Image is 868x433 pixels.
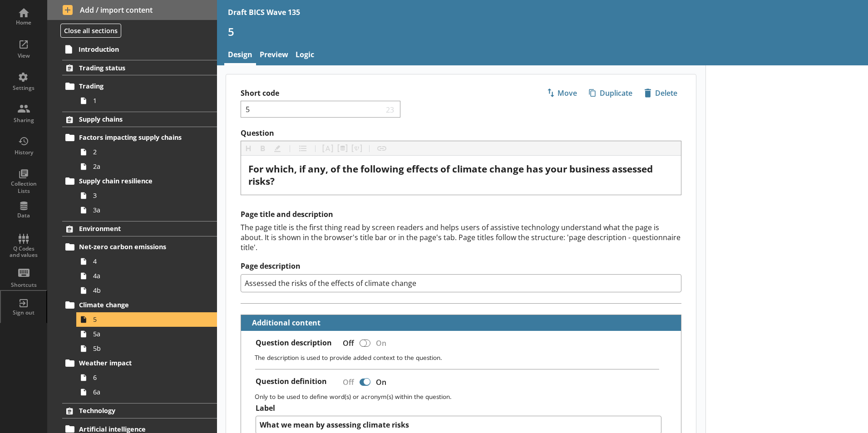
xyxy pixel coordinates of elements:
[79,406,190,415] span: Technology
[76,341,217,356] a: 5b
[62,403,217,418] a: Technology
[62,112,217,127] a: Supply chains
[8,246,39,259] div: Q Codes and values
[76,385,217,399] a: 6a
[245,315,322,331] button: Additional content
[63,5,202,15] span: Add / import content
[62,298,217,312] a: Climate change
[76,283,217,298] a: 4b
[8,180,39,194] div: Collection Lists
[224,46,256,65] a: Design
[241,128,681,138] label: Question
[241,210,681,219] h2: Page title and description
[76,312,217,327] a: 5
[79,359,190,367] span: Weather impact
[47,112,217,217] li: Supply chainsFactors impacting supply chains22aSupply chain resilience33a
[66,79,217,108] li: Trading1
[8,117,39,124] div: Sharing
[256,46,292,65] a: Preview
[79,45,190,54] span: Introduction
[62,60,217,75] a: Trading status
[8,309,39,316] div: Sign out
[79,177,190,185] span: Supply chain resilience
[93,148,194,156] span: 2
[585,85,636,101] button: Duplicate
[335,335,358,351] div: Off
[62,174,217,188] a: Supply chain resilience
[79,133,190,142] span: Factors impacting supply chains
[76,145,217,159] a: 2
[8,212,39,219] div: Data
[93,257,194,266] span: 4
[66,240,217,298] li: Net-zero carbon emissions44a4b
[8,84,39,92] div: Settings
[93,388,194,396] span: 6a
[66,174,217,217] li: Supply chain resilience33a
[8,19,39,26] div: Home
[76,269,217,283] a: 4a
[640,85,681,101] button: Delete
[372,335,394,351] div: On
[47,221,217,399] li: EnvironmentNet-zero carbon emissions44a4bClimate change55a5bWeather impact66a
[66,298,217,356] li: Climate change55a5b
[335,374,358,390] div: Off
[93,162,194,171] span: 2a
[93,344,194,353] span: 5b
[292,46,318,65] a: Logic
[62,356,217,370] a: Weather impact
[241,222,681,252] div: The page title is the first thing read by screen readers and helps users of assistive technology ...
[228,7,300,17] div: Draft BICS Wave 135
[76,159,217,174] a: 2a
[372,374,394,390] div: On
[76,203,217,217] a: 3a
[542,85,581,101] button: Move
[93,330,194,338] span: 5a
[248,162,655,187] span: For which, if any, of the following effects of climate change has your business assessed risks?
[255,353,674,362] p: The description is used to provide added context to the question.
[62,221,217,236] a: Environment
[93,373,194,382] span: 6
[248,163,674,187] div: Question
[93,271,194,280] span: 4a
[62,130,217,145] a: Factors impacting supply chains
[79,115,190,123] span: Supply chains
[76,254,217,269] a: 4
[93,206,194,214] span: 3a
[79,242,190,251] span: Net-zero carbon emissions
[76,370,217,385] a: 6
[76,327,217,341] a: 5a
[241,89,461,98] label: Short code
[79,82,190,90] span: Trading
[47,60,217,108] li: Trading statusTrading1
[79,64,190,72] span: Trading status
[93,96,194,105] span: 1
[641,86,681,100] span: Delete
[8,281,39,289] div: Shortcuts
[255,392,674,401] p: Only to be used to define word(s) or acronym(s) within the question.
[66,356,217,399] li: Weather impact66a
[76,188,217,203] a: 3
[8,52,39,59] div: View
[256,377,327,386] label: Question definition
[543,86,581,100] span: Move
[241,261,681,271] label: Page description
[76,93,217,108] a: 1
[93,191,194,200] span: 3
[228,25,857,39] h1: 5
[62,79,217,93] a: Trading
[8,149,39,156] div: History
[256,338,332,348] label: Question description
[60,24,121,38] button: Close all sections
[93,315,194,324] span: 5
[66,130,217,174] li: Factors impacting supply chains22a
[256,403,662,413] label: Label
[79,224,190,233] span: Environment
[79,300,190,309] span: Climate change
[384,105,397,113] span: 23
[62,42,217,56] a: Introduction
[93,286,194,295] span: 4b
[585,86,636,100] span: Duplicate
[62,240,217,254] a: Net-zero carbon emissions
